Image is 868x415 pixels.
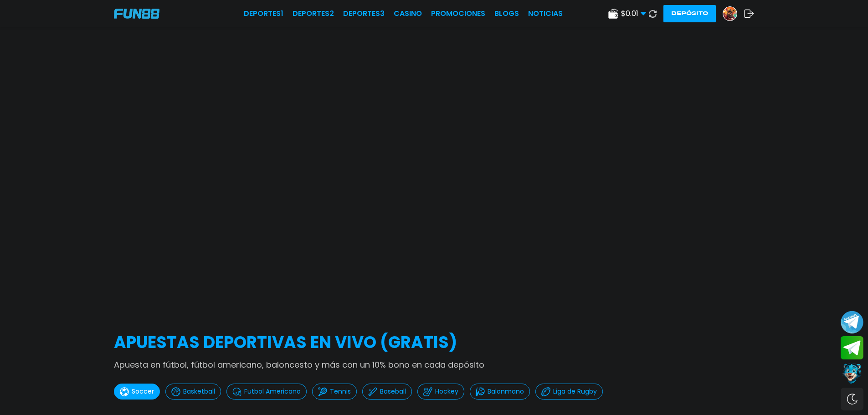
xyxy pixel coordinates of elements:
button: Depósito [663,5,716,22]
button: Contact customer service [841,362,863,385]
button: Futbol Americano [226,384,307,400]
span: $ 0.01 [621,8,646,19]
button: Baseball [362,384,412,400]
button: Hockey [417,384,464,400]
button: Tennis [312,384,357,400]
a: Deportes2 [293,8,334,19]
p: Liga de Rugby [553,387,597,396]
p: Soccer [132,387,154,396]
button: Join telegram channel [841,310,863,334]
p: Futbol Americano [244,387,301,396]
button: Liga de Rugby [535,384,603,400]
p: Balonmano [488,387,524,396]
a: NOTICIAS [528,8,563,19]
img: Company Logo [114,9,159,19]
p: Hockey [435,387,458,396]
p: Basketball [183,387,215,396]
a: BLOGS [494,8,519,19]
a: CASINO [394,8,422,19]
p: Tennis [330,387,351,396]
p: Apuesta en fútbol, fútbol americano, baloncesto y más con un 10% bono en cada depósito [114,359,754,371]
div: Switch theme [841,388,863,410]
a: Promociones [431,8,485,19]
img: Avatar [723,7,737,20]
button: Balonmano [470,384,530,400]
h2: APUESTAS DEPORTIVAS EN VIVO (gratis) [114,330,754,355]
a: Avatar [723,6,744,21]
a: Deportes1 [244,8,283,19]
p: Baseball [380,387,406,396]
a: Deportes3 [343,8,385,19]
button: Basketball [165,384,221,400]
button: Join telegram [841,336,863,360]
button: Soccer [114,384,160,400]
